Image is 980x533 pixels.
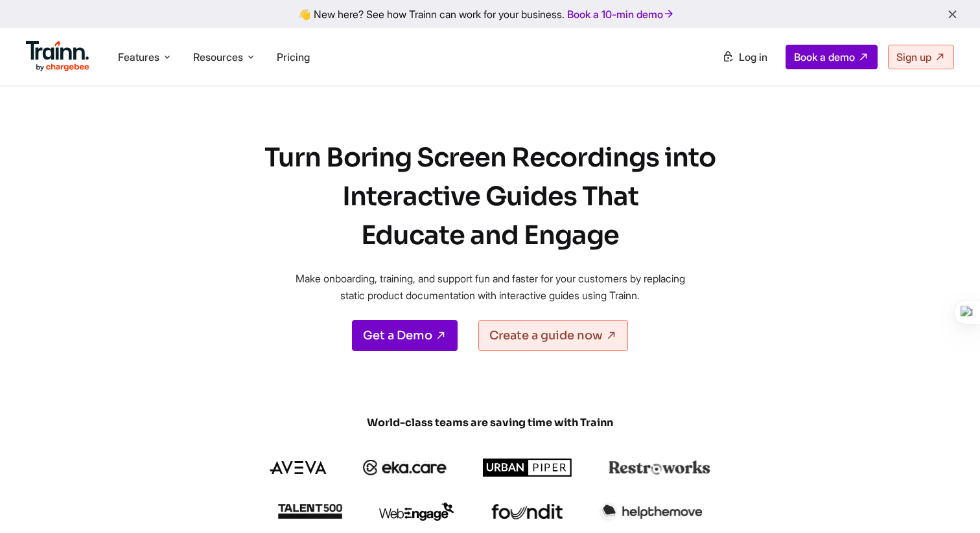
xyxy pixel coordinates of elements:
a: Pricing [277,51,310,63]
img: helpthemove logo [600,503,703,521]
img: foundit logo [491,504,563,519]
a: Book a 10-min demo [565,5,677,23]
img: webengage logo [379,503,454,521]
iframe: Chat Widget [915,471,980,533]
span: Features [118,50,159,64]
a: Get a Demo [352,320,458,351]
a: Sign up [888,45,954,69]
a: Book a demo [786,45,878,69]
a: Log in [714,45,775,69]
h1: Turn Boring Screen Recordings into Interactive Guides That Educate and Engage [237,139,743,255]
span: World-class teams are saving time with Trainn [179,416,801,430]
p: Make onboarding, training, and support fun and faster for your customers by replacing static prod... [283,271,697,304]
a: Create a guide now [478,320,628,351]
img: talent500 logo [277,503,342,519]
div: 👋 New here? See how Trainn can work for your business. [8,8,972,20]
span: Resources [193,50,243,64]
img: ekacare logo [363,460,447,475]
img: Trainn Logo [26,41,89,72]
span: Book a demo [794,51,855,63]
span: Log in [739,51,767,63]
img: urbanpiper logo [483,459,572,477]
img: aveva logo [270,461,327,474]
img: restroworks logo [609,460,710,475]
span: Sign up [896,51,931,63]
